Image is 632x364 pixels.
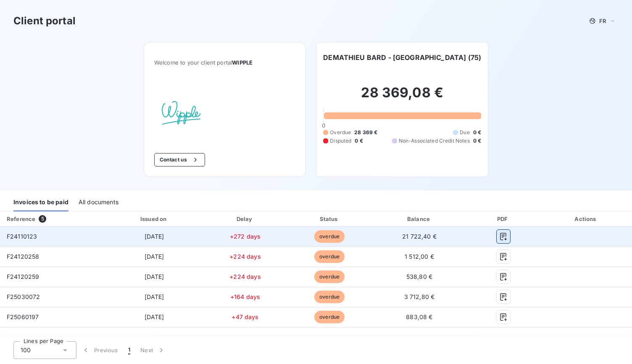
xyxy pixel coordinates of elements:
[145,253,164,260] span: [DATE]
[145,233,164,240] span: [DATE]
[230,233,261,240] span: +272 days
[355,137,363,145] span: 0 €
[7,216,35,222] div: Reference
[399,137,470,145] span: Non-Associated Credit Notes
[7,273,39,280] span: F24120259
[7,253,39,260] span: F24120258
[7,233,37,240] span: F24110123
[405,253,434,260] span: 1 512,00 €
[106,215,202,223] div: Issued on
[314,291,345,303] span: overdue
[7,293,40,300] span: F25030072
[76,341,123,359] button: Previous
[128,346,130,354] span: 1
[7,313,39,320] span: F25060197
[473,137,481,145] span: 0 €
[21,346,31,354] span: 100
[314,311,345,323] span: overdue
[354,129,377,136] span: 28 369 €
[13,13,76,29] h3: Client portal
[154,59,295,66] span: Welcome to your client portal
[135,341,171,359] button: Next
[39,215,46,223] span: 5
[232,59,253,66] span: WIPPLE
[123,341,135,359] button: 1
[323,52,481,62] h6: DEMATHIEU BARD - [GEOGRAPHIC_DATA] (75)
[145,273,164,280] span: [DATE]
[314,230,345,243] span: overdue
[229,253,261,260] span: +224 days
[229,273,261,280] span: +224 days
[323,84,481,109] h2: 28 369,08 €
[402,233,437,240] span: 21 722,40 €
[330,137,351,145] span: Disputed
[374,215,465,223] div: Balance
[145,293,164,300] span: [DATE]
[406,273,432,280] span: 538,80 €
[154,86,208,140] img: Company logo
[599,18,606,24] span: FR
[13,194,68,211] div: Invoices to be paid
[542,215,630,223] div: Actions
[232,313,258,320] span: +47 days
[230,293,260,300] span: +164 days
[205,215,284,223] div: Delay
[314,250,345,263] span: overdue
[288,215,371,223] div: Status
[79,194,118,211] div: All documents
[406,313,432,320] span: 883,08 €
[314,270,345,283] span: overdue
[154,153,205,166] button: Contact us
[473,129,481,136] span: 0 €
[322,122,325,129] span: 0
[460,129,469,136] span: Due
[145,313,164,320] span: [DATE]
[468,215,539,223] div: PDF
[330,129,351,136] span: Overdue
[404,293,435,300] span: 3 712,80 €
